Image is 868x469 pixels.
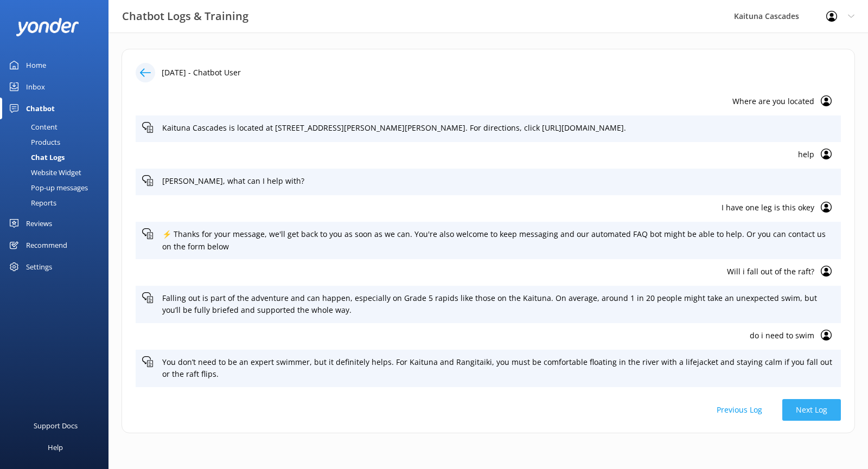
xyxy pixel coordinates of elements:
[142,95,814,107] p: Where are you located
[7,134,60,150] div: Products
[7,165,81,180] div: Website Widget
[703,399,776,421] button: Previous Log
[142,330,814,342] p: do i need to swim
[142,266,814,278] p: Will i fall out of the raft?
[7,195,108,210] a: Reports
[7,119,58,134] div: Content
[162,292,834,317] p: Falling out is part of the adventure and can happen, especially on Grade 5 rapids like those on t...
[142,149,814,160] p: help
[26,256,52,278] div: Settings
[162,67,241,79] p: [DATE] - Chatbot User
[782,399,841,421] button: Next Log
[162,175,834,187] p: [PERSON_NAME], what can I help with?
[122,8,248,25] h3: Chatbot Logs & Training
[7,150,65,165] div: Chat Logs
[48,436,63,458] div: Help
[7,180,108,195] a: Pop-up messages
[16,18,79,36] img: yonder-white-logo.png
[26,98,55,119] div: Chatbot
[162,228,834,253] p: ⚡ Thanks for your message, we'll get back to you as soon as we can. You're also welcome to keep m...
[7,180,88,195] div: Pop-up messages
[162,356,834,381] p: You don’t need to be an expert swimmer, but it definitely helps. For Kaituna and Rangitaiki, you ...
[7,165,108,180] a: Website Widget
[26,54,46,76] div: Home
[26,76,45,98] div: Inbox
[7,195,56,210] div: Reports
[7,134,108,150] a: Products
[162,122,834,134] p: Kaituna Cascades is located at [STREET_ADDRESS][PERSON_NAME][PERSON_NAME]. For directions, click ...
[34,415,78,436] div: Support Docs
[7,150,108,165] a: Chat Logs
[7,119,108,134] a: Content
[142,202,814,214] p: I have one leg is this okey
[26,213,52,234] div: Reviews
[26,234,67,256] div: Recommend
